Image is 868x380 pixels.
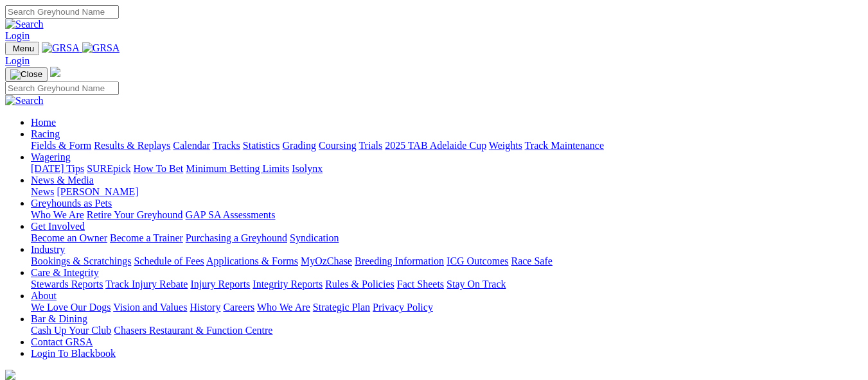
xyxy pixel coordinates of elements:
[223,302,254,313] a: Careers
[186,232,287,243] a: Purchasing a Greyhound
[5,67,48,82] button: Toggle navigation
[10,69,42,80] img: Close
[447,279,506,289] a: Stay On Track
[50,67,60,77] img: logo-grsa-white.png
[31,325,863,336] div: Bar & Dining
[31,244,65,255] a: Industry
[5,55,30,66] a: Login
[31,313,87,324] a: Bar & Dining
[190,279,250,289] a: Injury Reports
[252,279,323,289] a: Integrity Reports
[31,302,111,313] a: We Love Our Dogs
[31,255,131,266] a: Bookings & Scratchings
[114,325,272,336] a: Chasers Restaurant & Function Centre
[31,290,57,301] a: About
[213,140,240,151] a: Tracks
[31,209,84,220] a: Who We Are
[31,302,863,313] div: About
[134,255,204,266] a: Schedule of Fees
[292,163,323,174] a: Isolynx
[31,151,71,162] a: Wagering
[31,221,85,232] a: Get Involved
[5,30,30,41] a: Login
[31,175,94,186] a: News & Media
[31,163,84,174] a: [DATE] Tips
[489,140,522,151] a: Weights
[13,44,34,53] span: Menu
[134,163,184,174] a: How To Bet
[385,140,486,151] a: 2025 TAB Adelaide Cup
[42,42,80,54] img: GRSA
[186,209,276,220] a: GAP SA Assessments
[31,117,56,128] a: Home
[31,128,60,139] a: Racing
[359,140,382,151] a: Trials
[31,232,107,243] a: Become an Owner
[57,186,138,197] a: [PERSON_NAME]
[94,140,170,151] a: Results & Replays
[31,140,91,151] a: Fields & Form
[206,255,298,266] a: Applications & Forms
[87,209,183,220] a: Retire Your Greyhound
[31,186,863,198] div: News & Media
[5,42,39,55] button: Toggle navigation
[173,140,210,151] a: Calendar
[290,232,339,243] a: Syndication
[5,95,44,107] img: Search
[31,186,54,197] a: News
[5,82,119,95] input: Search
[325,279,394,289] a: Rules & Policies
[31,325,111,336] a: Cash Up Your Club
[87,163,130,174] a: SUREpick
[511,255,552,266] a: Race Safe
[186,163,289,174] a: Minimum Betting Limits
[31,336,93,347] a: Contact GRSA
[31,140,863,151] div: Racing
[373,302,433,313] a: Privacy Policy
[31,279,863,290] div: Care & Integrity
[31,267,99,278] a: Care & Integrity
[355,255,444,266] a: Breeding Information
[283,140,316,151] a: Grading
[190,302,220,313] a: History
[447,255,508,266] a: ICG Outcomes
[105,279,188,289] a: Track Injury Rebate
[31,279,103,289] a: Stewards Reports
[31,209,863,221] div: Greyhounds as Pets
[31,348,116,359] a: Login To Blackbook
[319,140,357,151] a: Coursing
[31,198,112,209] a: Greyhounds as Pets
[113,302,187,313] a: Vision and Values
[5,5,119,19] input: Search
[525,140,604,151] a: Track Maintenance
[243,140,280,151] a: Statistics
[313,302,370,313] a: Strategic Plan
[110,232,183,243] a: Become a Trainer
[31,163,863,175] div: Wagering
[82,42,120,54] img: GRSA
[5,19,44,30] img: Search
[301,255,352,266] a: MyOzChase
[31,255,863,267] div: Industry
[31,232,863,244] div: Get Involved
[397,279,444,289] a: Fact Sheets
[5,370,15,380] img: logo-grsa-white.png
[257,302,310,313] a: Who We Are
